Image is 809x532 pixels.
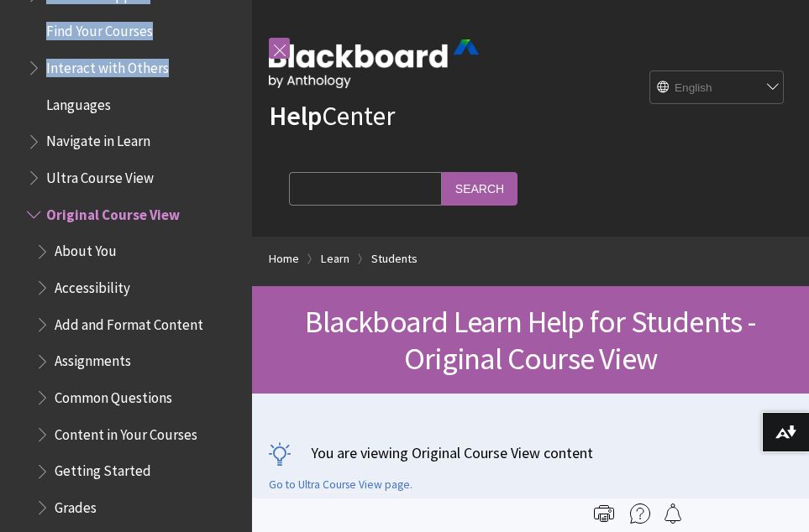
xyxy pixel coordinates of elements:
strong: Help [269,99,322,133]
a: HelpCenter [269,99,395,133]
span: Languages [46,91,111,113]
a: Go to Ultra Course View page. [269,477,412,493]
span: Getting Started [55,457,151,480]
img: Follow this page [663,503,683,524]
span: Find Your Courses [46,18,153,40]
span: About You [55,237,117,260]
span: Blackboard Learn Help for Students - Original Course View [305,302,755,378]
span: Add and Format Content [55,310,203,333]
span: Assignments [55,347,131,370]
span: Ultra Course View [46,164,154,186]
img: Print [594,503,614,524]
span: Original Course View [46,201,180,223]
span: Grades [55,493,97,516]
p: You are viewing Original Course View content [269,442,792,463]
span: Content in Your Courses [55,420,197,443]
input: Search [442,172,517,205]
a: Learn [321,248,349,269]
img: More help [630,503,650,524]
img: Blackboard by Anthology [269,39,479,88]
a: Home [269,248,299,269]
span: Accessibility [55,274,130,296]
select: Site Language Selector [650,71,785,105]
span: Interact with Others [46,54,169,76]
a: Students [371,248,418,269]
span: Navigate in Learn [46,128,150,150]
span: Common Questions [55,383,172,406]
